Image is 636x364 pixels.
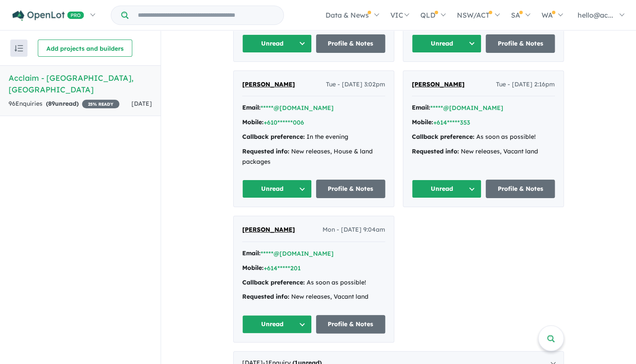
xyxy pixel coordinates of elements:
div: 96 Enquir ies [9,99,119,109]
div: As soon as possible! [412,132,555,142]
a: Profile & Notes [316,34,386,53]
strong: Mobile: [242,118,264,126]
strong: Requested info: [242,147,289,155]
button: Unread [412,180,481,198]
a: Profile & Notes [316,315,386,333]
span: Tue - [DATE] 3:02pm [326,80,385,90]
a: [PERSON_NAME] [412,80,465,90]
button: Unread [242,315,312,333]
img: sort.svg [15,45,23,52]
a: [PERSON_NAME] [242,225,295,235]
strong: ( unread) [46,100,79,107]
h5: Acclaim - [GEOGRAPHIC_DATA] , [GEOGRAPHIC_DATA] [9,72,152,95]
span: [DATE] [131,100,152,107]
div: As soon as possible! [242,278,385,288]
button: Unread [412,34,481,53]
strong: Email: [412,104,430,111]
button: Unread [242,34,312,53]
strong: Requested info: [242,293,289,300]
span: Mon - [DATE] 9:04am [323,225,385,235]
button: Add projects and builders [38,40,132,57]
a: Profile & Notes [316,180,386,198]
div: New releases, Vacant land [242,292,385,302]
img: Openlot PRO Logo White [12,10,84,21]
span: [PERSON_NAME] [242,80,295,88]
strong: Email: [242,249,261,257]
input: Try estate name, suburb, builder or developer [130,6,282,24]
span: 25 % READY [82,100,119,108]
strong: Mobile: [412,118,433,126]
div: New releases, House & land packages [242,147,385,167]
strong: Callback preference: [412,133,475,141]
div: New releases, Vacant land [412,147,555,157]
span: 89 [48,100,55,107]
span: hello@ac... [578,11,613,19]
strong: Requested info: [412,147,459,155]
div: In the evening [242,132,385,142]
strong: Callback preference: [242,278,305,286]
a: Profile & Notes [486,34,555,53]
a: Profile & Notes [486,180,555,198]
span: Tue - [DATE] 2:16pm [496,80,555,90]
button: Unread [242,180,312,198]
strong: Callback preference: [242,133,305,141]
span: [PERSON_NAME] [412,80,465,88]
strong: Email: [242,104,261,111]
span: [PERSON_NAME] [242,226,295,233]
a: [PERSON_NAME] [242,80,295,90]
strong: Mobile: [242,264,264,272]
